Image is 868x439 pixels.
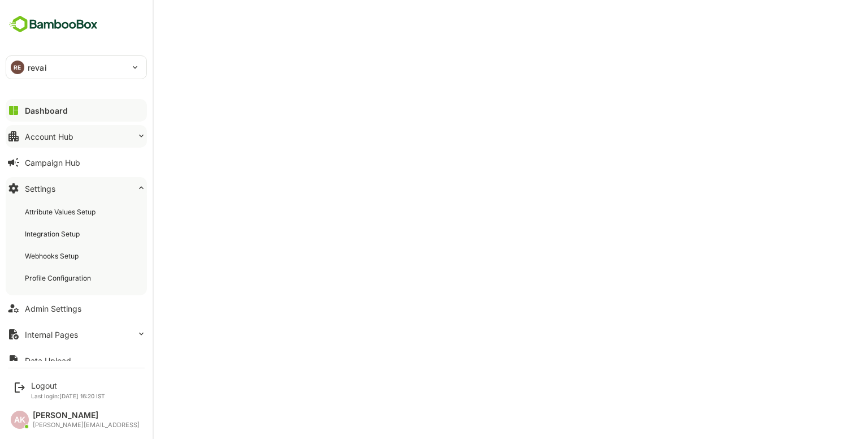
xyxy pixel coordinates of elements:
div: AK [11,411,29,429]
div: Admin Settings [25,304,81,313]
button: Campaign Hub [6,151,147,174]
div: Dashboard [25,106,68,115]
button: Account Hub [6,125,147,148]
div: Internal Pages [25,330,78,339]
div: Account Hub [25,132,73,141]
div: Data Upload [25,356,71,365]
button: Internal Pages [6,323,147,346]
div: Attribute Values Setup [25,207,98,217]
p: Last login: [DATE] 16:20 IST [31,393,105,399]
div: Webhooks Setup [25,251,81,261]
img: BambooboxFullLogoMark.5f36c76dfaba33ec1ec1367b70bb1252.svg [6,14,101,35]
div: Integration Setup [25,229,82,239]
div: Profile Configuration [25,273,93,283]
button: Dashboard [6,99,147,122]
div: Logout [31,381,105,390]
button: Data Upload [6,349,147,372]
button: Settings [6,177,147,200]
button: Admin Settings [6,297,147,320]
div: Settings [25,184,55,193]
div: RE [11,61,24,74]
p: revai [28,62,47,74]
div: Campaign Hub [25,158,80,167]
div: [PERSON_NAME] [33,411,140,420]
div: RErevai [6,56,146,79]
div: [PERSON_NAME][EMAIL_ADDRESS] [33,421,140,429]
